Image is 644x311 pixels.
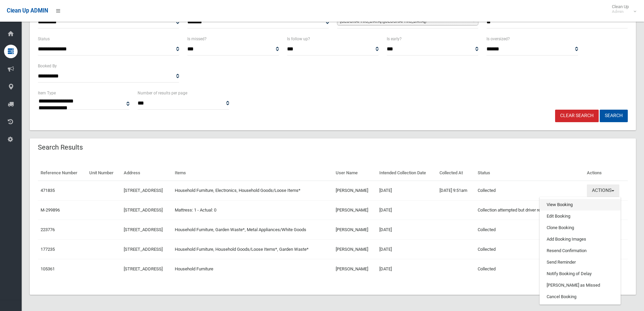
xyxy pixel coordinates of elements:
[587,184,619,197] button: Actions
[475,259,584,279] td: Collected
[584,165,628,181] th: Actions
[41,266,55,271] a: 105361
[287,35,310,43] label: Is follow up?
[124,227,163,232] a: [STREET_ADDRESS]
[540,210,620,222] a: Edit Booking
[475,200,584,220] td: Collection attempted but driver reported issues
[38,35,50,43] label: Status
[540,268,620,280] a: Notify Booking of Delay
[38,89,56,97] label: Item Type
[7,7,48,14] span: Clean Up ADMIN
[172,200,333,220] td: Mattress: 1 - Actual: 0
[540,280,620,291] a: [PERSON_NAME] as Missed
[609,4,636,14] span: Clean Up
[387,35,402,43] label: Is early?
[377,181,437,200] td: [DATE]
[437,181,475,200] td: [DATE] 9:51am
[124,266,163,271] a: [STREET_ADDRESS]
[377,165,437,181] th: Intended Collection Date
[30,141,91,154] header: Search Results
[475,220,584,240] td: Collected
[333,181,377,200] td: [PERSON_NAME]
[38,62,57,70] label: Booked By
[172,165,333,181] th: Items
[377,200,437,220] td: [DATE]
[41,188,55,193] a: 471835
[172,220,333,240] td: Household Furniture, Garden Waste*, Metal Appliances/White Goods
[540,291,620,303] a: Cancel Booking
[41,207,60,213] a: M-299896
[124,207,163,213] a: [STREET_ADDRESS]
[333,200,377,220] td: [PERSON_NAME]
[475,165,584,181] th: Status
[87,165,121,181] th: Unit Number
[486,35,510,43] label: Is oversized?
[475,181,584,200] td: Collected
[600,110,628,122] button: Search
[172,259,333,279] td: Household Furniture
[437,165,475,181] th: Collected At
[540,245,620,257] a: Resend Confirmation
[333,240,377,259] td: [PERSON_NAME]
[121,165,172,181] th: Address
[333,165,377,181] th: User Name
[540,222,620,234] a: Clone Booking
[41,227,55,232] a: 223776
[475,240,584,259] td: Collected
[540,199,620,210] a: View Booking
[377,240,437,259] td: [DATE]
[333,220,377,240] td: [PERSON_NAME]
[187,35,207,43] label: Is missed?
[124,188,163,193] a: [STREET_ADDRESS]
[612,9,629,14] small: Admin
[377,220,437,240] td: [DATE]
[555,110,599,122] a: Clear Search
[172,181,333,200] td: Household Furniture, Electronics, Household Goods/Loose Items*
[38,165,87,181] th: Reference Number
[124,247,163,252] a: [STREET_ADDRESS]
[41,247,55,252] a: 177235
[540,234,620,245] a: Add Booking Images
[138,89,187,97] label: Number of results per page
[333,259,377,279] td: [PERSON_NAME]
[540,257,620,268] a: Send Reminder
[377,259,437,279] td: [DATE]
[172,240,333,259] td: Household Furniture, Household Goods/Loose Items*, Garden Waste*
